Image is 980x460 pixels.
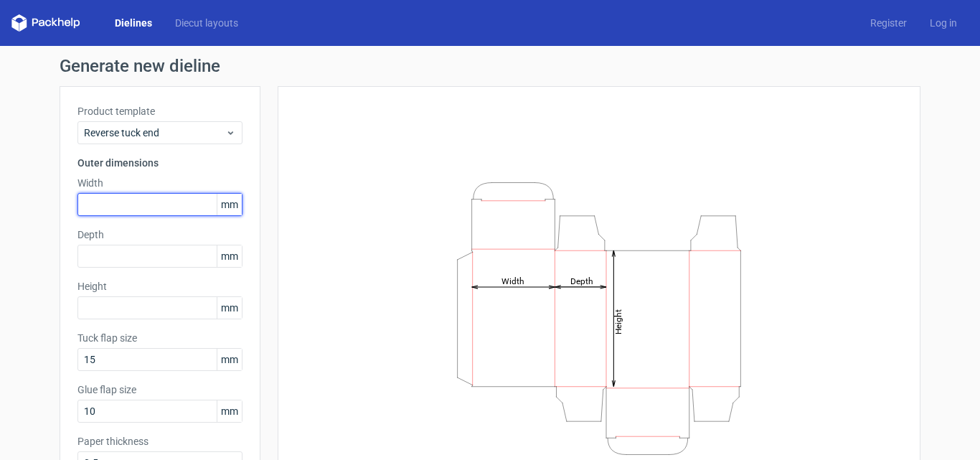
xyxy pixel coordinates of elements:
[164,16,250,30] a: Diecut layouts
[217,245,242,267] span: mm
[77,331,242,345] label: Tuck flap size
[77,382,242,397] label: Glue flap size
[613,309,623,334] tspan: Height
[217,194,242,215] span: mm
[84,126,225,140] span: Reverse tuck end
[77,279,242,294] label: Height
[77,176,242,190] label: Width
[217,297,242,319] span: mm
[501,276,524,286] tspan: Width
[77,104,242,118] label: Product template
[60,57,920,75] h1: Generate new dieline
[859,16,918,30] a: Register
[570,276,593,286] tspan: Depth
[77,156,242,170] h3: Outer dimensions
[77,227,242,242] label: Depth
[217,349,242,370] span: mm
[217,400,242,422] span: mm
[77,434,242,449] label: Paper thickness
[103,16,164,30] a: Dielines
[918,16,969,30] a: Log in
